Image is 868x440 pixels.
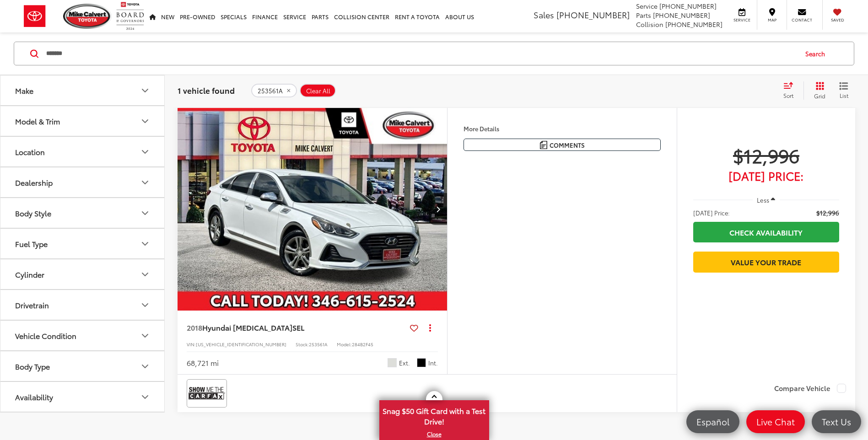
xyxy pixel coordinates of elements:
span: Saved [827,17,847,23]
div: Drivetrain [140,300,151,311]
span: Model: [337,341,352,348]
span: [PHONE_NUMBER] [659,1,717,11]
div: Model & Trim [140,116,151,127]
div: Model & Trim [15,117,60,125]
button: remove 253561A [251,84,297,97]
div: Body Type [140,361,151,372]
img: View CARFAX report [189,381,225,405]
span: SEL [292,322,304,333]
span: [PHONE_NUMBER] [556,9,630,21]
a: Text Us [812,410,861,433]
div: 68,721 mi [187,358,219,368]
span: Map [762,17,782,23]
span: 1 vehicle found [178,85,235,96]
span: 284B2F45 [352,341,373,348]
div: Availability [140,392,151,402]
span: Parts [636,11,651,20]
button: Less [753,192,780,208]
button: Select sort value [779,81,803,100]
span: Collision [636,20,663,29]
button: Grid View [803,81,832,100]
div: Location [15,147,45,156]
div: Body Style [15,209,51,217]
div: Drivetrain [15,300,49,309]
span: Comments [550,141,585,150]
span: $12,996 [693,144,839,166]
div: Dealership [15,178,53,187]
button: Actions [422,320,438,336]
button: MakeMake [0,75,165,105]
span: Text Us [817,416,856,427]
span: Hyundai [MEDICAL_DATA] [202,322,292,333]
button: Body TypeBody Type [0,351,165,381]
div: Make [15,86,33,95]
span: Sort [783,91,793,99]
label: Compare Vehicle [774,384,846,393]
span: 253561A [258,87,283,94]
button: List View [832,81,855,100]
span: [US_VEHICLE_IDENTIFICATION_NUMBER] [196,341,286,348]
input: Search by Make, Model, or Keyword [45,43,797,64]
span: Service [732,17,752,23]
span: Snag $50 Gift Card with a Test Drive! [380,401,488,429]
span: Quartz White Pearl [388,358,397,367]
a: 2018Hyundai [MEDICAL_DATA]SEL [187,322,406,333]
span: 2018 [187,322,202,333]
span: Grid [814,92,825,100]
div: Cylinder [15,270,44,279]
span: Español [692,416,734,427]
a: Español [686,410,739,433]
span: Clear All [306,87,330,94]
div: Body Type [15,362,50,370]
span: Contact [792,17,812,23]
span: Sales [534,9,554,21]
span: List [839,91,848,99]
div: Cylinder [140,269,151,280]
span: [PHONE_NUMBER] [665,20,722,29]
button: Vehicle ConditionVehicle Condition [0,321,165,350]
a: Live Chat [746,410,805,433]
button: Comments [464,139,661,151]
span: 253561A [309,341,328,348]
div: Fuel Type [15,239,48,248]
span: [PHONE_NUMBER] [653,11,710,20]
span: [DATE] Price: [693,208,730,217]
button: Clear All [300,84,336,97]
button: AvailabilityAvailability [0,382,165,412]
div: Vehicle Condition [15,331,76,340]
button: LocationLocation [0,137,165,166]
div: Location [140,146,151,157]
span: Black [417,358,426,367]
span: $12,996 [816,208,839,217]
span: dropdown dots [429,324,431,331]
img: Mike Calvert Toyota [63,4,112,29]
div: 2018 Hyundai Sonata SEL 0 [177,108,448,311]
div: Make [140,85,151,96]
span: VIN: [187,341,196,348]
span: Service [636,1,658,11]
h4: More Details [464,125,661,132]
a: 2018 Hyundai Sonata SEL2018 Hyundai Sonata SEL2018 Hyundai Sonata SEL2018 Hyundai Sonata SEL [177,108,448,311]
span: Stock: [296,341,309,348]
img: Comments [540,141,547,149]
div: Fuel Type [140,238,151,249]
button: Fuel TypeFuel Type [0,229,165,258]
button: DealershipDealership [0,167,165,197]
button: Search [797,42,838,65]
a: Value Your Trade [693,252,839,272]
span: [DATE] Price: [693,171,839,180]
span: Ext. [399,359,410,367]
button: Next image [429,193,447,225]
div: Vehicle Condition [140,330,151,341]
div: Dealership [140,177,151,188]
div: Availability [15,392,53,401]
a: Check Availability [693,222,839,242]
div: Body Style [140,208,151,219]
button: Model & TrimModel & Trim [0,106,165,136]
button: DrivetrainDrivetrain [0,290,165,320]
button: CylinderCylinder [0,259,165,289]
img: 2018 Hyundai Sonata SEL [177,108,448,311]
button: Body StyleBody Style [0,198,165,228]
span: Live Chat [752,416,799,427]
